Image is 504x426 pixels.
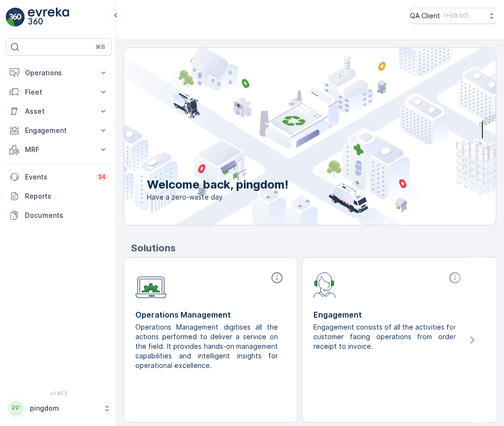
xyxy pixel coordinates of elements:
[131,241,496,255] p: Solutions
[135,309,286,320] p: Operations Management
[25,145,93,154] p: MRF
[25,211,108,220] p: Documents
[28,8,69,27] img: logo_light-DOdMpM7g.png
[313,309,464,320] p: Engagement
[410,11,440,21] p: QA Client
[98,173,106,181] p: 34
[6,140,112,159] button: MRF
[25,191,108,201] p: Reports
[6,390,112,396] span: v 1.47.3
[30,403,98,413] p: pingdom
[313,322,456,351] p: Engagement consists of all the activities for customer facing operations from order receipt to in...
[8,401,24,416] div: PP
[147,177,288,192] p: Welcome back, pingdom!
[147,192,288,202] span: Have a zero-waste day
[25,126,93,135] p: Engagement
[6,167,112,187] a: Events34
[25,172,90,182] p: Events
[6,83,112,102] button: Fleet
[444,12,468,20] p: ( +03:00 )
[6,8,25,27] img: logo
[25,68,93,78] p: Operations
[313,271,336,298] img: module-icon
[6,206,112,225] a: Documents
[6,121,112,140] button: Engagement
[135,271,167,298] img: module-icon
[81,48,496,225] img: city illustration
[410,8,496,24] button: QA Client(+03:00)
[6,63,112,83] button: Operations
[135,322,278,370] p: Operations Management digitises all the actions performed to deliver a service on the field. It p...
[25,106,93,116] p: Asset
[6,398,112,418] button: PPpingdom
[6,102,112,121] button: Asset
[6,187,112,206] a: Reports
[25,87,93,97] p: Fleet
[96,43,105,51] p: ⌘B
